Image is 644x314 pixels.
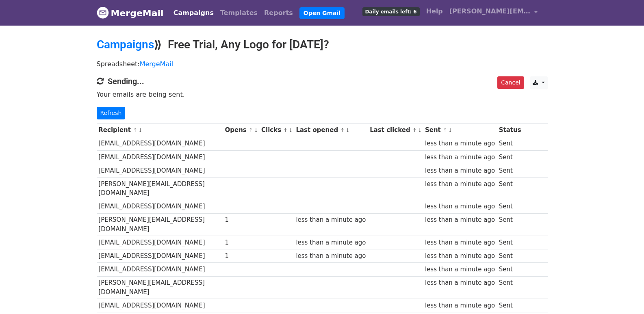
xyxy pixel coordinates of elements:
[97,276,223,299] td: [PERSON_NAME][EMAIL_ADDRESS][DOMAIN_NAME]
[288,127,293,133] a: ↓
[259,123,294,137] th: Clicks
[423,3,446,19] a: Help
[97,38,154,51] a: Campaigns
[296,251,366,261] div: less than a minute ago
[97,213,223,236] td: [PERSON_NAME][EMAIL_ADDRESS][DOMAIN_NAME]
[225,215,257,225] div: 1
[425,215,495,225] div: less than a minute ago
[412,127,417,133] a: ↑
[497,299,523,312] td: Sent
[97,123,223,137] th: Recipient
[425,202,495,211] div: less than a minute ago
[283,127,288,133] a: ↑
[497,213,523,236] td: Sent
[261,5,296,21] a: Reports
[425,238,495,247] div: less than a minute ago
[97,60,548,68] p: Spreadsheet:
[425,278,495,288] div: less than a minute ago
[140,60,173,68] a: MergeMail
[294,123,368,137] th: Last opened
[97,164,223,177] td: [EMAIL_ADDRESS][DOMAIN_NAME]
[97,177,223,200] td: [PERSON_NAME][EMAIL_ADDRESS][DOMAIN_NAME]
[497,200,523,213] td: Sent
[425,251,495,261] div: less than a minute ago
[497,177,523,200] td: Sent
[299,7,345,19] a: Open Gmail
[97,76,548,86] h4: Sending...
[97,150,223,164] td: [EMAIL_ADDRESS][DOMAIN_NAME]
[359,3,423,19] a: Daily emails left: 6
[170,5,217,21] a: Campaigns
[425,139,495,148] div: less than a minute ago
[443,127,447,133] a: ↑
[497,137,523,150] td: Sent
[497,164,523,177] td: Sent
[446,3,541,22] a: [PERSON_NAME][EMAIL_ADDRESS][DOMAIN_NAME]
[497,150,523,164] td: Sent
[497,263,523,276] td: Sent
[368,123,423,137] th: Last clicked
[497,76,524,89] a: Cancel
[97,6,109,19] img: MergeMail logo
[362,7,420,16] span: Daily emails left: 6
[225,251,257,261] div: 1
[97,137,223,150] td: [EMAIL_ADDRESS][DOMAIN_NAME]
[97,299,223,312] td: [EMAIL_ADDRESS][DOMAIN_NAME]
[97,236,223,249] td: [EMAIL_ADDRESS][DOMAIN_NAME]
[425,180,495,189] div: less than a minute ago
[448,127,453,133] a: ↓
[138,127,143,133] a: ↓
[97,200,223,213] td: [EMAIL_ADDRESS][DOMAIN_NAME]
[425,166,495,175] div: less than a minute ago
[423,123,497,137] th: Sent
[97,107,126,119] a: Refresh
[425,153,495,162] div: less than a minute ago
[425,301,495,310] div: less than a minute ago
[497,249,523,263] td: Sent
[418,127,422,133] a: ↓
[425,265,495,274] div: less than a minute ago
[97,263,223,276] td: [EMAIL_ADDRESS][DOMAIN_NAME]
[225,238,257,247] div: 1
[223,123,260,137] th: Opens
[249,127,253,133] a: ↑
[217,5,261,21] a: Templates
[97,38,548,52] h2: ⟫ Free Trial, Any Logo for [DATE]?
[97,249,223,263] td: [EMAIL_ADDRESS][DOMAIN_NAME]
[133,127,137,133] a: ↑
[254,127,258,133] a: ↓
[497,236,523,249] td: Sent
[296,238,366,247] div: less than a minute ago
[340,127,345,133] a: ↑
[296,215,366,225] div: less than a minute ago
[497,123,523,137] th: Status
[97,90,548,99] p: Your emails are being sent.
[497,276,523,299] td: Sent
[97,4,164,22] a: MergeMail
[449,6,531,16] span: [PERSON_NAME][EMAIL_ADDRESS][DOMAIN_NAME]
[345,127,350,133] a: ↓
